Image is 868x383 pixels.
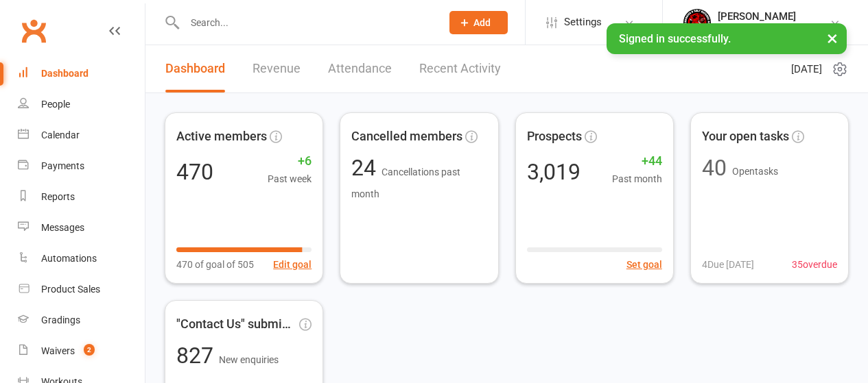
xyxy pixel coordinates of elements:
a: Dashboard [165,45,225,92]
div: Gradings [41,314,80,325]
span: +44 [612,151,662,171]
a: Payments [18,151,145,182]
div: Waivers [41,345,75,356]
a: Revenue [253,45,301,92]
div: 470 [176,161,213,183]
div: Automations [41,253,97,264]
button: × [820,23,845,53]
img: thumb_image1552605535.png [683,9,711,36]
a: Clubworx [16,14,51,48]
span: Cancellations past month [351,166,460,199]
div: Fife Kickboxing [718,23,796,35]
span: Past week [268,171,312,186]
span: "Contact Us" submissions [176,314,296,334]
span: 4 Due [DATE] [702,257,754,272]
div: Reports [41,191,75,202]
a: People [18,89,145,120]
a: Calendar [18,120,145,151]
span: +6 [268,151,312,171]
button: Set goal [626,257,662,272]
a: Messages [18,212,145,243]
button: Add [449,11,508,34]
span: 35 overdue [792,257,837,272]
span: Settings [564,7,602,38]
span: Cancelled members [351,127,462,147]
span: 827 [176,343,219,369]
span: 24 [351,155,382,181]
div: People [41,99,70,110]
a: Recent Activity [419,45,501,92]
button: Edit goal [273,257,312,272]
a: Product Sales [18,274,145,305]
span: Add [473,17,491,28]
a: Attendance [328,45,392,92]
span: New enquiries [219,354,279,365]
span: 470 of goal of 505 [176,257,254,272]
a: Gradings [18,305,145,336]
span: Active members [176,127,267,147]
a: Waivers 2 [18,336,145,367]
div: Product Sales [41,284,100,295]
input: Search... [180,13,432,32]
div: 40 [702,157,727,179]
a: Automations [18,243,145,274]
span: Open tasks [732,166,778,177]
a: Dashboard [18,58,145,89]
span: 2 [84,344,95,356]
div: [PERSON_NAME] [718,10,796,23]
span: Your open tasks [702,127,789,147]
div: 3,019 [527,161,580,183]
div: Dashboard [41,68,89,79]
div: Messages [41,222,84,233]
span: Signed in successfully. [619,32,731,45]
span: [DATE] [791,61,822,77]
div: Calendar [41,129,80,140]
div: Payments [41,160,84,171]
a: Reports [18,182,145,212]
span: Past month [612,171,662,186]
span: Prospects [527,127,582,147]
